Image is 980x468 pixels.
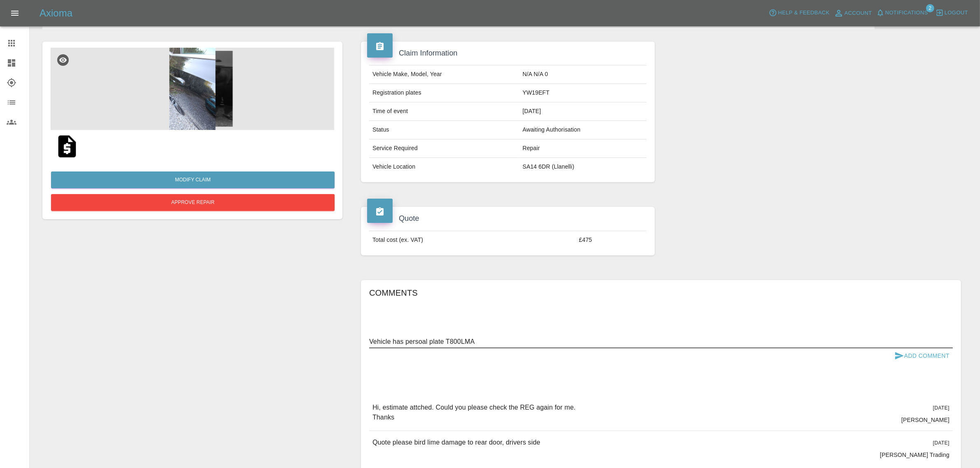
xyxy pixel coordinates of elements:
[372,438,540,447] p: Quote please bird lime damage to rear door, drivers side
[945,8,968,18] span: Logout
[51,48,334,130] img: c3aa1b7a-ce09-4241-86f8-8e77721b6bee
[519,158,647,176] td: SA14 6DR (Llanelli)
[519,121,647,139] td: Awaiting Authorisation
[367,48,649,59] h4: Claim Information
[519,84,647,102] td: YW19EFT
[369,231,576,249] td: Total cost (ex. VAT)
[369,286,953,299] h6: Comments
[845,9,872,18] span: Account
[369,158,519,176] td: Vehicle Location
[51,194,335,211] button: Approve Repair
[519,139,647,158] td: Repair
[519,102,647,121] td: [DATE]
[369,102,519,121] td: Time of event
[933,440,950,446] span: [DATE]
[880,451,950,459] p: [PERSON_NAME] Trading
[51,171,335,188] a: Modify Claim
[372,403,576,422] p: Hi, estimate attched. Could you please check the REG again for me. Thanks
[5,3,25,23] button: Open drawer
[832,7,874,20] a: Account
[576,231,647,249] td: £475
[885,8,928,18] span: Notifications
[519,65,647,84] td: N/A N/A 0
[933,405,950,411] span: [DATE]
[778,8,829,18] span: Help & Feedback
[369,337,953,346] textarea: Vehicle has persoal plate T800LMA
[369,84,519,102] td: Registration plates
[40,7,72,20] h5: Axioma
[369,121,519,139] td: Status
[926,4,934,12] span: 2
[369,139,519,158] td: Service Required
[933,7,970,19] button: Logout
[901,416,950,424] p: [PERSON_NAME]
[891,348,953,364] button: Add Comment
[369,65,519,84] td: Vehicle Make, Model, Year
[767,7,831,19] button: Help & Feedback
[874,7,930,19] button: Notifications
[54,133,80,160] img: original/533de40e-e3eb-446d-9258-bdf91db71d9a
[367,213,649,224] h4: Quote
